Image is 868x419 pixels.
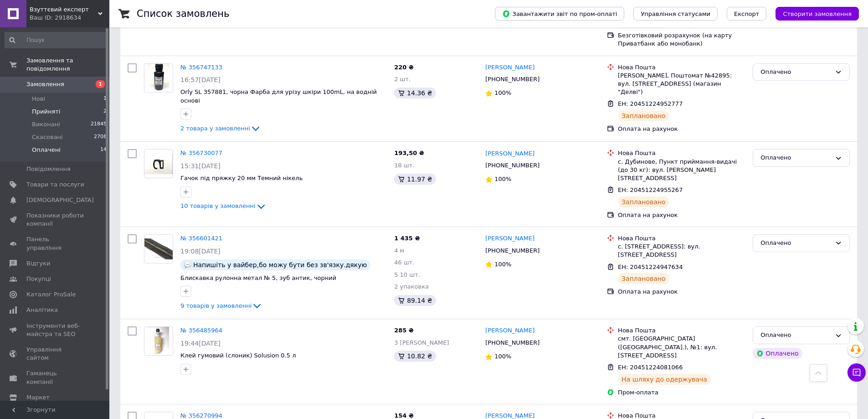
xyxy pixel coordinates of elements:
a: Фото товару [144,326,173,356]
span: Експорт [734,10,760,17]
div: 14.36 ₴ [394,88,436,98]
span: Завантажити звіт по пром-оплаті [502,10,617,18]
div: Оплата на рахунок [618,288,745,296]
a: № 356730077 [180,150,222,156]
span: 1 [103,95,107,103]
button: Експорт [727,7,767,21]
div: Оплачено [760,153,831,163]
span: 100% [494,89,511,96]
div: Оплата на рахунок [618,125,745,133]
a: № 356747133 [180,64,222,71]
div: Оплачено [760,67,831,77]
div: [PHONE_NUMBER] [483,245,541,257]
div: Оплачено [760,331,831,340]
span: 4 м [394,247,404,254]
span: 46 шт. [394,259,414,266]
span: Напишіть у вайбер,бо можу бути без зв'язку.дякую [193,261,367,269]
a: [PERSON_NAME] [485,234,534,243]
a: Клей гумовий (слоник) Solusion 0.5 л [180,352,296,359]
img: Фото товару [144,154,173,174]
div: 10.82 ₴ [394,351,436,362]
span: Скасовані [32,133,63,141]
span: 19:44[DATE] [180,340,221,347]
div: Оплата на рахунок [618,211,745,219]
a: [PERSON_NAME] [485,150,534,158]
a: № 356601421 [180,235,222,242]
span: 100% [494,261,511,268]
span: 193,50 ₴ [394,150,424,156]
div: Нова Пошта [618,234,745,243]
a: [PERSON_NAME] [485,63,534,72]
div: Заплановано [618,197,669,207]
span: ЕН: 20451224081066 [618,364,683,371]
a: Фото товару [144,149,173,178]
a: Гачок під пряжку 20 мм Темний нікель [180,175,303,181]
span: Панель управління [26,235,84,252]
div: 89.14 ₴ [394,295,436,306]
input: Пошук [5,32,108,48]
button: Управління статусами [633,7,718,21]
div: Заплановано [618,110,669,121]
div: Нова Пошта [618,326,745,335]
span: 14 [100,146,107,154]
img: Фото товару [148,64,169,92]
span: Блискавка рулонна метал № 5, зуб антик, чорний [180,274,336,281]
div: [PERSON_NAME], Поштомат №42895: вул. [STREET_ADDRESS] (магазин "Делві") [618,72,745,97]
span: Нові [32,95,45,103]
span: Виконані [32,120,60,129]
a: № 356485964 [180,327,222,334]
div: Заплановано [618,273,669,284]
span: ЕН: 20451224955267 [618,186,683,193]
span: 9 товарів у замовленні [180,302,252,309]
span: 285 ₴ [394,327,414,334]
a: Фото товару [144,234,173,264]
span: Покупці [26,275,51,283]
div: Оплачено [760,238,831,248]
div: с. Дубинове, Пункт приймання-видачі (до 30 кг): вул. [PERSON_NAME][STREET_ADDRESS] [618,158,745,183]
span: Аналітика [26,306,58,314]
img: Фото товару [148,327,169,355]
span: [DEMOGRAPHIC_DATA] [26,196,94,204]
span: 15:31[DATE] [180,162,221,170]
span: Показники роботи компанії [26,212,84,228]
span: 18 шт. [394,162,414,169]
span: 3 [PERSON_NAME] [394,339,449,346]
span: 1 [96,80,105,88]
span: Управління статусами [641,10,710,17]
span: Маркет [26,393,50,402]
span: Прийняті [32,108,60,116]
span: ЕН: 20451224947634 [618,264,683,270]
div: 11.97 ₴ [394,174,436,185]
span: Інструменти веб-майстра та SEO [26,322,84,338]
a: [PERSON_NAME] [485,326,534,335]
span: Замовлення та повідомлення [26,57,109,73]
span: Замовлення [26,80,64,88]
a: 9 товарів у замовленні [180,302,262,309]
div: Оплачено [753,348,802,359]
div: Нова Пошта [618,63,745,72]
div: Ваш ID: 2918634 [30,14,109,22]
span: 2 товара у замовленні [180,125,250,132]
span: 1 435 ₴ [394,235,420,242]
span: 16:57[DATE] [180,76,221,83]
span: 2 [103,108,107,116]
span: Створити замовлення [783,10,852,17]
span: 5 10 шт. [394,271,420,278]
a: Фото товару [144,63,173,93]
span: Повідомлення [26,165,71,173]
a: Orly SL 357881, чорна Фарба для урізу шкіри 100mL, на водній основі [180,88,377,104]
a: Створити замовлення [766,10,859,17]
span: ЕН: 20451224952777 [618,100,683,107]
div: [PHONE_NUMBER] [483,160,541,171]
span: 154 ₴ [394,412,414,419]
span: 10 товарів у замовленні [180,202,256,209]
a: 2 товара у замовленні [180,125,261,132]
div: смт. [GEOGRAPHIC_DATA] ([GEOGRAPHIC_DATA].), №1: вул. [STREET_ADDRESS] [618,335,745,360]
button: Створити замовлення [776,7,859,21]
div: Безготівковий розрахунок (на карту Приватбанк або монобанк) [618,31,745,48]
span: Товари та послуги [26,181,84,189]
div: Пром-оплата [618,388,745,397]
span: Управління сайтом [26,346,84,362]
